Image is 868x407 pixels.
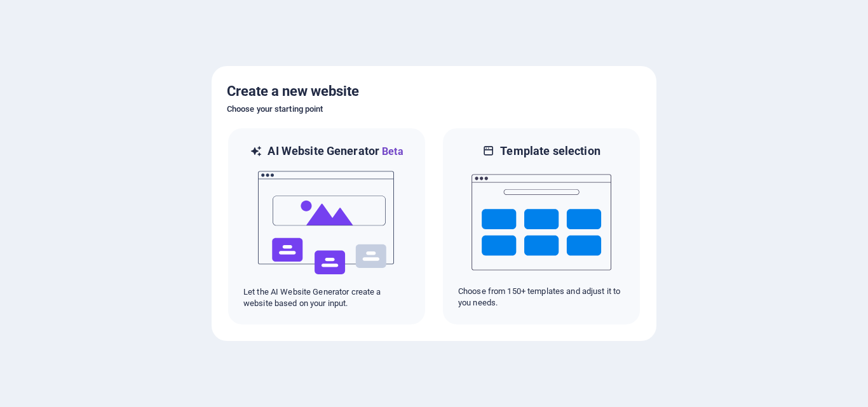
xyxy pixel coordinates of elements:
[227,127,426,326] div: AI Website GeneratorBetaaiLet the AI Website Generator create a website based on your input.
[268,143,403,159] h6: AI Website Generator
[458,286,625,309] p: Choose from 150+ templates and adjust it to you needs.
[442,127,641,326] div: Template selectionChoose from 150+ templates and adjust it to you needs.
[243,286,410,309] p: Let the AI Website Generator create a website based on your input.
[500,143,600,159] h6: Template selection
[227,81,641,102] h5: Create a new website
[257,159,397,286] img: ai
[227,102,641,117] h6: Choose your starting point
[379,145,403,157] span: Beta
